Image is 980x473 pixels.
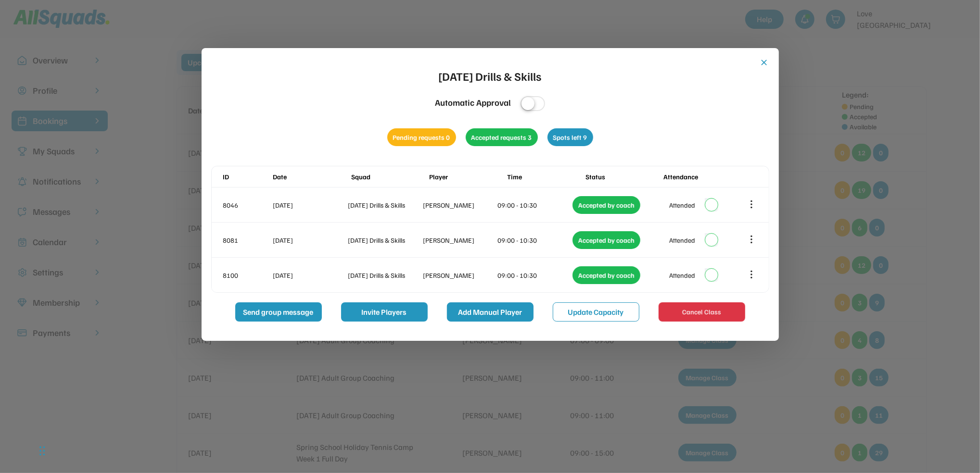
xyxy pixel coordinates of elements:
div: [DATE] Drills & Skills [348,200,421,210]
div: [DATE] [273,270,346,280]
div: Accepted by coach [573,196,640,214]
div: [PERSON_NAME] [423,235,496,245]
div: [DATE] Drills & Skills [348,235,421,245]
div: Time [507,172,583,182]
div: [PERSON_NAME] [423,270,496,280]
div: Status [585,172,662,182]
div: Attendance [663,172,739,182]
button: Cancel Class [659,302,745,322]
div: Accepted by coach [573,266,640,284]
div: Accepted requests 3 [466,128,538,146]
div: [DATE] Drills & Skills [348,270,421,280]
button: Update Capacity [553,302,639,322]
div: 09:00 - 10:30 [498,270,571,280]
button: Send group message [235,302,322,322]
button: close [760,58,769,67]
div: Attended [669,270,695,280]
div: [DATE] [273,235,346,245]
button: Invite Players [341,302,428,322]
div: [DATE] Drills & Skills [439,67,542,85]
button: Add Manual Player [447,302,534,322]
div: Player [429,172,505,182]
div: Spots left 9 [547,128,593,146]
div: [PERSON_NAME] [423,200,496,210]
div: Automatic Approval [435,96,511,109]
div: ID [223,172,271,182]
div: Attended [669,200,695,210]
div: Squad [351,172,427,182]
div: Date [273,172,349,182]
div: 09:00 - 10:30 [498,235,571,245]
div: Attended [669,235,695,245]
div: Pending requests 0 [387,128,456,146]
div: 8046 [223,200,271,210]
div: 8081 [223,235,271,245]
div: [DATE] [273,200,346,210]
div: 8100 [223,270,271,280]
div: 09:00 - 10:30 [498,200,571,210]
div: Accepted by coach [573,231,640,249]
